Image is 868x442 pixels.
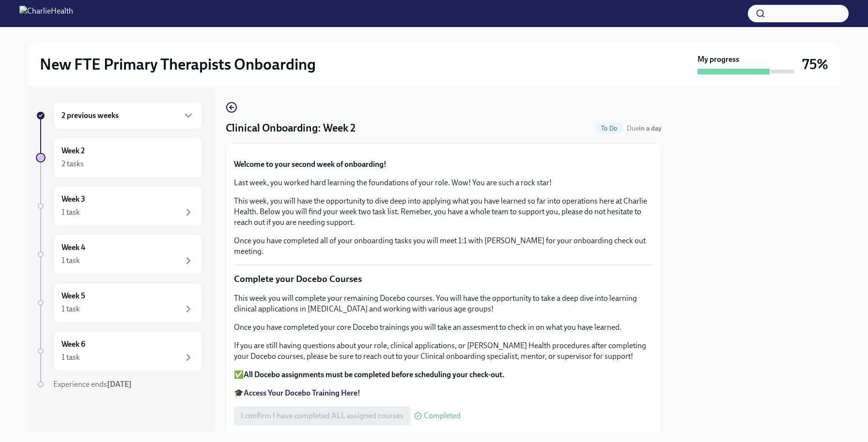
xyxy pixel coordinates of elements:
span: To Do [595,125,623,132]
div: 1 task [62,304,80,314]
div: 2 tasks [62,159,84,169]
a: Week 41 task [36,234,202,275]
strong: in a day [639,124,662,133]
a: Week 22 tasks [36,137,202,178]
strong: My progress [697,54,739,65]
p: This week, you will have the opportunity to dive deep into applying what you have learned so far ... [234,196,653,228]
img: CharlieHealth [19,6,73,21]
strong: All Docebo assignments must be completed before scheduling your check-out. [244,370,505,379]
h6: Week 5 [62,291,85,301]
h3: 75% [802,56,828,73]
a: Week 61 task [36,331,202,371]
h4: Clinical Onboarding: Week 2 [226,121,356,135]
p: 🎓 [234,388,653,398]
h6: Week 4 [62,242,85,253]
a: Access Your Docebo Training Here! [244,388,360,398]
p: Once you have completed all of your onboarding tasks you will meet 1:1 with [PERSON_NAME] for you... [234,236,653,257]
div: 2 previous weeks [53,102,202,130]
span: October 4th, 2025 10:00 [627,124,662,133]
p: Once you have completed your core Docebo trainings you will take an assesment to check in on what... [234,322,653,333]
h6: 2 previous weeks [62,110,119,121]
h6: Week 6 [62,339,85,350]
div: 1 task [62,207,80,218]
p: Complete your Docebo Courses [234,273,653,285]
p: This week you will complete your remaining Docebo courses. You will have the opportunity to take ... [234,293,653,314]
h2: New FTE Primary Therapists Onboarding [40,55,316,74]
strong: [DATE] [107,380,132,389]
span: Experience ends [53,380,132,389]
a: Week 31 task [36,186,202,226]
div: 1 task [62,352,80,363]
span: Completed [424,412,461,420]
span: Due [627,124,662,133]
p: If you are still having questions about your role, clinical applications, or [PERSON_NAME] Health... [234,340,653,362]
h6: Week 2 [62,146,85,156]
strong: Welcome to your second week of onboarding! [234,160,387,169]
p: ✅ [234,369,653,380]
div: 1 task [62,255,80,266]
a: Week 51 task [36,282,202,323]
h6: Week 3 [62,194,85,205]
p: Last week, you worked hard learning the foundations of your role. Wow! You are such a rock star! [234,177,653,188]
